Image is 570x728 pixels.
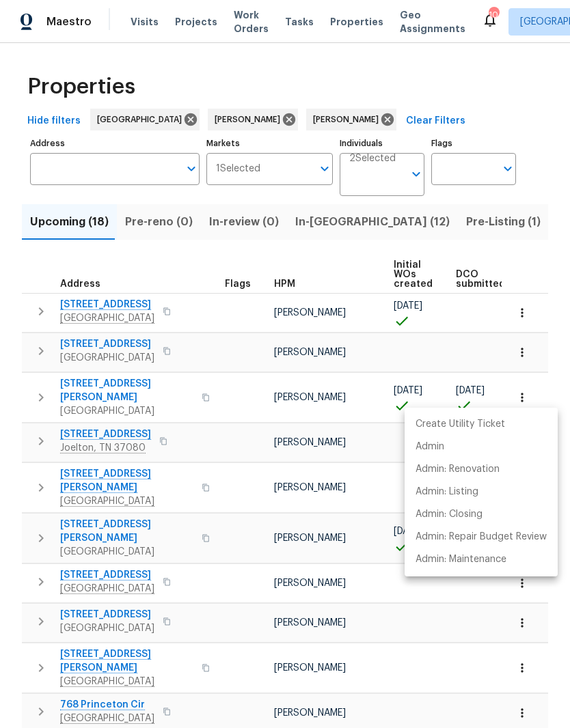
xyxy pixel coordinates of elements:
[416,440,444,454] p: Admin
[416,462,500,477] p: Admin: Renovation
[416,552,506,567] p: Admin: Maintenance
[416,507,483,522] p: Admin: Closing
[416,485,478,499] p: Admin: Listing
[416,417,505,432] p: Create Utility Ticket
[416,530,547,544] p: Admin: Repair Budget Review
